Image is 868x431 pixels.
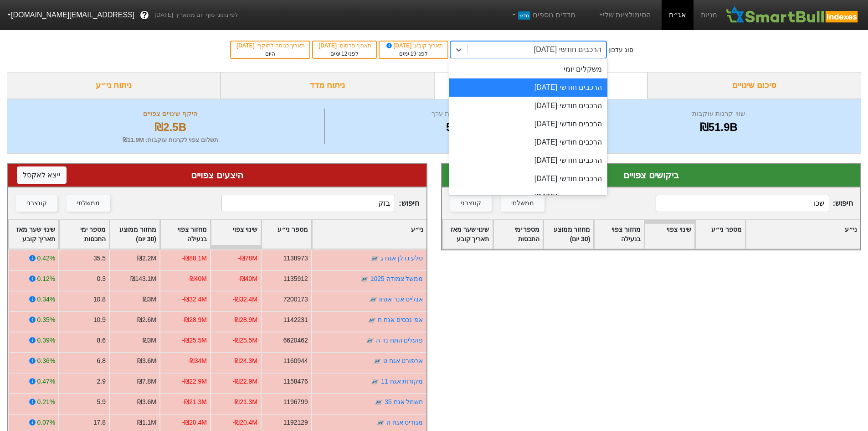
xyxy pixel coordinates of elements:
input: 447 רשומות... [221,195,395,212]
div: -₪78M [238,254,257,263]
div: -₪40M [238,274,257,284]
div: ממשלתי [77,198,100,208]
div: הרכבים חודשי [DATE] [449,97,607,115]
div: -₪25.5M [182,336,207,345]
div: Toggle SortBy [493,220,543,249]
div: קונצרני [461,198,481,208]
button: ייצא לאקסל [17,166,67,184]
div: 6620462 [283,336,308,345]
div: 0.3 [97,274,106,284]
div: 0.39% [37,336,55,345]
div: -₪24.3M [233,356,257,366]
img: tase link [370,377,380,386]
div: Toggle SortBy [312,220,426,249]
div: ₪7.8M [137,377,156,386]
div: Toggle SortBy [160,220,210,249]
div: ₪3M [143,336,156,345]
div: 0.42% [37,254,55,263]
div: ₪51.9B [588,119,849,135]
div: 0.47% [37,377,55,386]
div: Toggle SortBy [443,220,493,249]
div: Toggle SortBy [59,220,109,249]
div: ניתוח מדד [221,72,434,99]
input: 127 רשומות... [656,195,829,212]
div: Toggle SortBy [746,220,860,249]
div: ₪143.1M [130,274,156,284]
a: הסימולציות שלי [594,6,655,24]
div: 1192129 [283,418,308,427]
div: היקף שינויים צפויים [19,109,322,119]
div: הרכבים חודשי [DATE] [449,170,607,188]
div: -₪20.4M [233,418,257,427]
span: [DATE] [236,42,256,49]
div: תאריך פרסום : [318,42,371,50]
a: אנלייט אנר אגחו [379,296,423,303]
div: -₪28.9M [233,315,257,325]
div: 0.21% [37,397,55,407]
a: מגוריט אגח ה [386,419,423,426]
span: היום [265,51,275,57]
div: לפני ימים [384,50,443,58]
div: -₪88.1M [182,254,207,263]
div: 0.34% [37,295,55,304]
div: 17.8 [93,418,106,427]
div: Toggle SortBy [110,220,159,249]
div: 1196799 [283,397,308,407]
div: תאריך כניסה לתוקף : [236,42,305,50]
a: מקורות אגח 11 [381,378,423,385]
div: 574 [327,119,583,135]
div: ניתוח ני״ע [7,72,221,99]
div: ₪3.6M [137,397,156,407]
a: פועלים התח נד ה [376,337,423,344]
div: Toggle SortBy [544,220,593,249]
img: tase link [373,357,382,366]
div: קונצרני [26,198,47,208]
div: 1138973 [283,254,308,263]
div: 0.36% [37,356,55,366]
div: -₪28.9M [182,315,207,325]
button: קונצרני [16,195,57,212]
a: ארפורט אגח ט [383,357,423,364]
a: ממשל צמודה 1025 [370,275,423,282]
img: tase link [367,316,376,325]
div: 35.5 [93,254,106,263]
div: ₪3.6M [137,356,156,366]
span: חיפוש : [656,195,853,212]
div: הרכבים חודשי [DATE] [449,115,607,133]
span: ? [142,9,147,21]
div: ממשלתי [511,198,534,208]
img: tase link [376,418,385,427]
div: 5.9 [97,397,106,407]
div: -₪25.5M [233,336,257,345]
span: חדש [518,11,530,20]
div: 0.35% [37,315,55,325]
div: היצעים צפויים [17,168,417,182]
div: 0.07% [37,418,55,427]
div: ₪1.1M [137,418,156,427]
span: לפי נתוני סוף יום מתאריך [DATE] [154,10,238,20]
div: Toggle SortBy [695,220,745,249]
div: 1158476 [283,377,308,386]
div: הרכבים חודשי [DATE] [449,78,607,97]
div: ביקושים והיצעים צפויים [434,72,648,99]
div: הרכבים חודשי [DATE] [449,151,607,170]
button: קונצרני [450,195,492,212]
div: -₪22.9M [233,377,257,386]
div: לפני ימים [318,50,371,58]
a: חשמל אגח 35 [385,398,423,405]
div: -₪34M [187,356,207,366]
div: הרכבים חודשי [DATE] [449,133,607,151]
div: תשלום צפוי לקרנות עוקבות : ₪11.9M [19,135,322,145]
span: [DATE] [318,42,338,49]
div: Toggle SortBy [594,220,644,249]
div: 2.9 [97,377,106,386]
img: tase link [365,336,375,345]
button: ממשלתי [67,195,110,212]
span: [DATE] [385,42,413,49]
img: tase link [360,275,369,284]
div: 0.12% [37,274,55,284]
div: Toggle SortBy [211,220,261,249]
div: 10.9 [93,315,106,325]
div: 1135912 [283,274,308,284]
div: ₪2.2M [137,254,156,263]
